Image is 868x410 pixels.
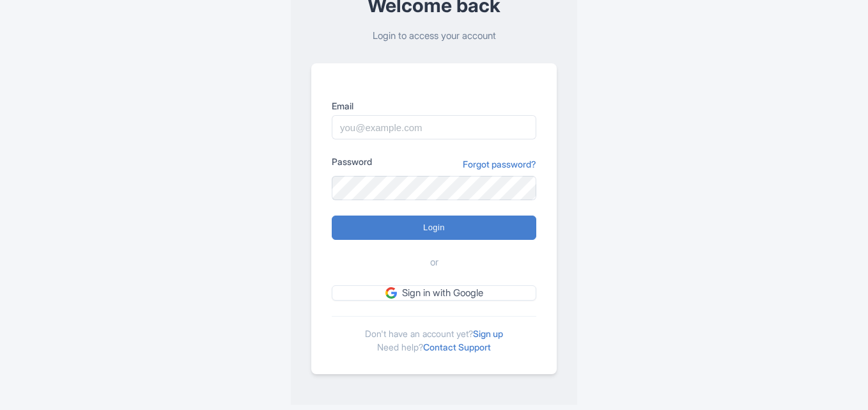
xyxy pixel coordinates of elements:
[332,99,536,113] label: Email
[332,115,536,139] input: you@example.com
[430,255,438,270] span: or
[423,342,491,352] a: Contact Support
[332,155,372,168] label: Password
[332,316,536,354] div: Don't have an account yet? Need help?
[385,287,397,299] img: google.svg
[473,328,503,339] a: Sign up
[332,216,536,240] input: Login
[463,157,536,171] a: Forgot password?
[311,29,557,43] p: Login to access your account
[332,285,536,301] a: Sign in with Google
